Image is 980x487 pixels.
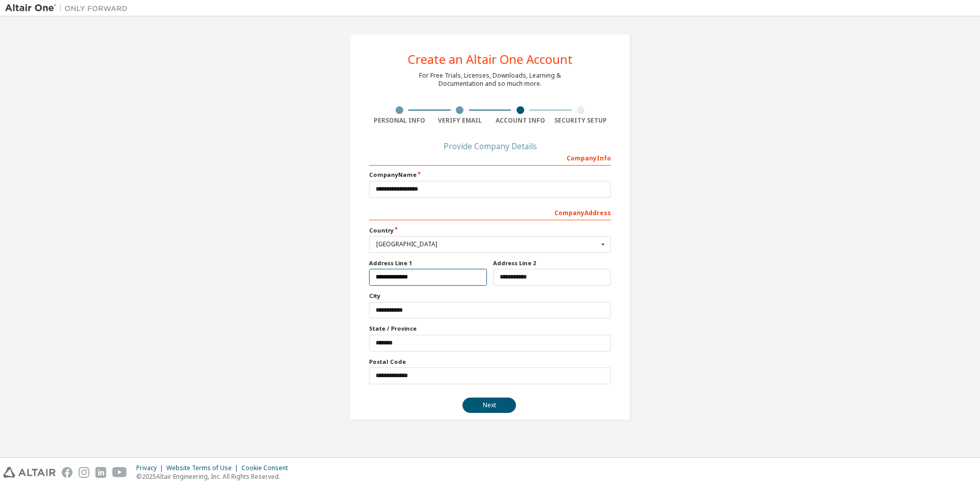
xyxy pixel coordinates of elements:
div: Website Terms of Use [166,464,241,472]
img: altair_logo.svg [3,467,56,478]
img: youtube.svg [112,467,127,478]
div: Company Address [369,204,611,220]
div: Account Info [490,117,551,125]
label: Country [369,226,611,235]
div: Privacy [136,464,166,472]
img: linkedin.svg [95,467,106,478]
img: facebook.svg [62,467,72,478]
label: Address Line 1 [369,259,487,267]
div: Company Info [369,149,611,166]
div: Security Setup [551,117,611,125]
img: instagram.svg [79,467,89,478]
label: State / Province [369,324,611,333]
div: Create an Altair One Account [408,53,573,65]
p: © 2025 Altair Engineering, Inc. All Rights Reserved. [136,472,294,481]
label: Postal Code [369,358,611,366]
div: Personal Info [369,117,430,125]
label: Address Line 2 [493,259,611,267]
label: City [369,292,611,300]
label: Company Name [369,171,611,179]
div: [GEOGRAPHIC_DATA] [376,241,598,247]
div: Verify Email [430,117,491,125]
div: Provide Company Details [369,143,611,149]
button: Next [462,398,516,413]
div: For Free Trials, Licenses, Downloads, Learning & Documentation and so much more. [419,72,561,88]
img: Altair One [5,3,133,13]
div: Cookie Consent [241,464,294,472]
